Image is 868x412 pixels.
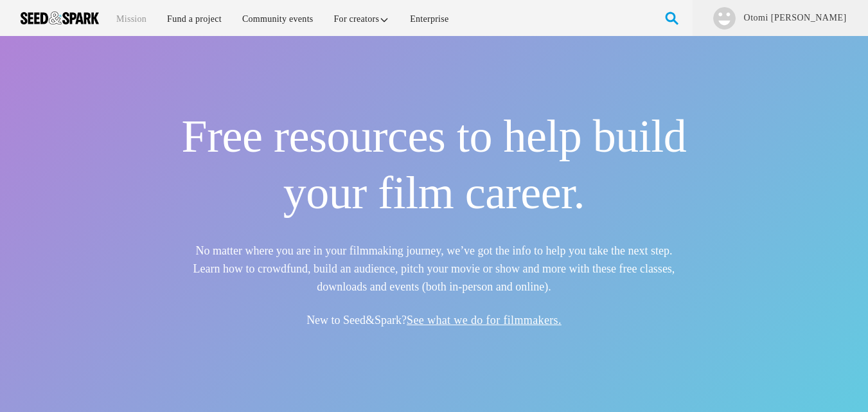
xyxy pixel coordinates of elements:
[713,7,736,30] img: user.png
[743,12,847,24] a: Otomi [PERSON_NAME]
[21,12,99,24] img: Seed amp; Spark
[107,5,155,33] a: Mission
[401,5,457,33] a: Enterprise
[181,311,686,329] h5: New to Seed&Spark?
[233,5,323,33] a: Community events
[181,242,686,296] h5: No matter where you are in your filmmaking journey, we’ve got the info to help you take the next ...
[181,108,686,221] h1: Free resources to help build your film career.
[407,314,562,327] a: See what we do for filmmakers.
[325,5,399,33] a: For creators
[158,5,231,33] a: Fund a project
